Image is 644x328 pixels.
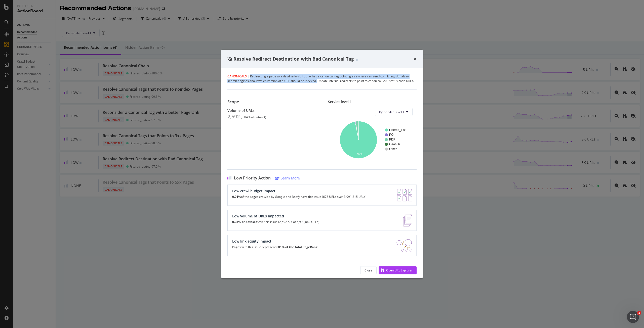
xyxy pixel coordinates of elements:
div: 2,592 [227,114,240,120]
span: 1 [637,311,641,315]
iframe: Intercom live chat [627,311,639,323]
img: AY0oso9MOvYAAAAASUVORK5CYII= [397,189,412,201]
div: Low volume of URLs impacted [232,214,319,218]
a: Learn More [275,176,300,180]
text: Other [389,148,397,151]
p: have this issue (2,592 out of 6,999,862 URLs) [232,220,319,224]
div: Close [365,268,372,272]
button: By: servlet Level 1 [375,108,413,116]
img: DDxVyA23.png [396,239,412,252]
img: e5DMFwAAAABJRU5ErkJggg== [403,214,412,226]
span: Low Priority Action [234,176,271,180]
span: Resolve Redirect Destination with Bad Canonical Tag [233,56,354,62]
span: Canonicals [227,74,247,78]
div: ( 0.04 % of dataset ) [241,115,266,119]
text: PDP [389,138,395,142]
div: modal [221,50,423,278]
p: Pages with this issue represent [232,245,317,249]
strong: 0.01% of the total PageRank [276,245,317,249]
div: eye-slash [227,57,232,61]
div: Scope [227,100,316,104]
svg: A chart. [332,120,413,159]
text: 97% [357,153,362,156]
button: Open URL Explorer [379,266,417,274]
p: of the pages crawled by Google and Botify have this issue (678 URLs over 3,991,215 URLs) [232,195,367,199]
text: Geohub [389,143,400,146]
div: Learn More [280,176,300,180]
div: Redirecting a page to a destination URL that has a canonical tag pointing elsewhere can send conf... [227,74,417,83]
div: Servlet level 1 [328,100,417,104]
strong: 0.03% of dataset [232,220,257,224]
strong: 0.01% [232,195,241,199]
span: | [248,74,249,78]
text: Filtered_List… [389,128,409,132]
div: Volume of URLs [227,108,316,113]
div: Low crawl budget impact [232,189,367,193]
text: POI [389,133,394,137]
div: Low link equity impact [232,239,317,243]
img: Equal [356,59,358,61]
div: Open URL Explorer [386,268,413,272]
div: times [414,56,417,62]
button: Close [360,266,377,274]
span: By: servlet Level 1 [379,110,404,114]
